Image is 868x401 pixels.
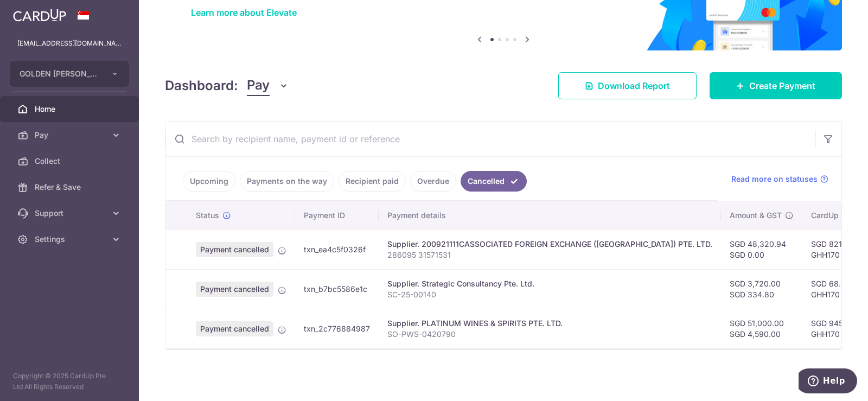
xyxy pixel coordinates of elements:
span: Download Report [598,79,670,92]
a: Cancelled [461,171,527,192]
th: Payment details [379,201,721,230]
a: Upcoming [183,171,235,192]
td: SGD 3,720.00 SGD 334.80 [721,269,802,309]
td: SGD 48,320.94 SGD 0.00 [721,230,802,269]
span: Support [35,208,106,219]
span: Pay [247,75,270,96]
span: Create Payment [749,79,815,92]
a: Recipient paid [339,171,406,192]
span: Payment cancelled [196,321,273,336]
a: Overdue [410,171,456,192]
a: Download Report [558,72,697,99]
span: Home [35,104,106,114]
h4: Dashboard: [165,76,238,96]
input: Search by recipient name, payment id or reference [165,122,815,156]
td: txn_2c776884987 [295,309,379,348]
span: Refer & Save [35,182,106,193]
a: Read more on statuses [731,174,828,184]
span: Payment cancelled [196,282,273,297]
button: GOLDEN [PERSON_NAME] MARKETING [10,61,129,87]
iframe: Opens a widget where you can find more information [799,368,857,396]
img: CardUp [13,9,66,22]
a: Payments on the way [240,171,334,192]
td: txn_b7bc5586e1c [295,269,379,309]
a: Create Payment [710,72,842,99]
div: Supplier. PLATINUM WINES & SPIRITS PTE. LTD. [387,318,712,329]
p: [EMAIL_ADDRESS][DOMAIN_NAME] [17,38,122,49]
span: GOLDEN [PERSON_NAME] MARKETING [20,68,100,79]
div: Supplier. Strategic Consultancy Pte. Ltd. [387,278,712,289]
span: Collect [35,156,106,167]
span: Amount & GST [730,210,782,221]
span: Pay [35,130,106,141]
span: Read more on statuses [731,174,818,184]
th: Payment ID [295,201,379,230]
button: Pay [247,75,289,96]
a: Learn more about Elevate [191,7,297,18]
p: SC-25-00140 [387,289,712,300]
p: 286095 31571531 [387,250,712,260]
span: CardUp fee [811,210,852,221]
span: Status [196,210,219,221]
span: Payment cancelled [196,242,273,257]
td: SGD 51,000.00 SGD 4,590.00 [721,309,802,348]
p: SO-PWS-0420790 [387,329,712,340]
td: txn_ea4c5f0326f [295,230,379,269]
div: Supplier. 200921111CASSOCIATED FOREIGN EXCHANGE ([GEOGRAPHIC_DATA]) PTE. LTD. [387,239,712,250]
span: Settings [35,234,106,245]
